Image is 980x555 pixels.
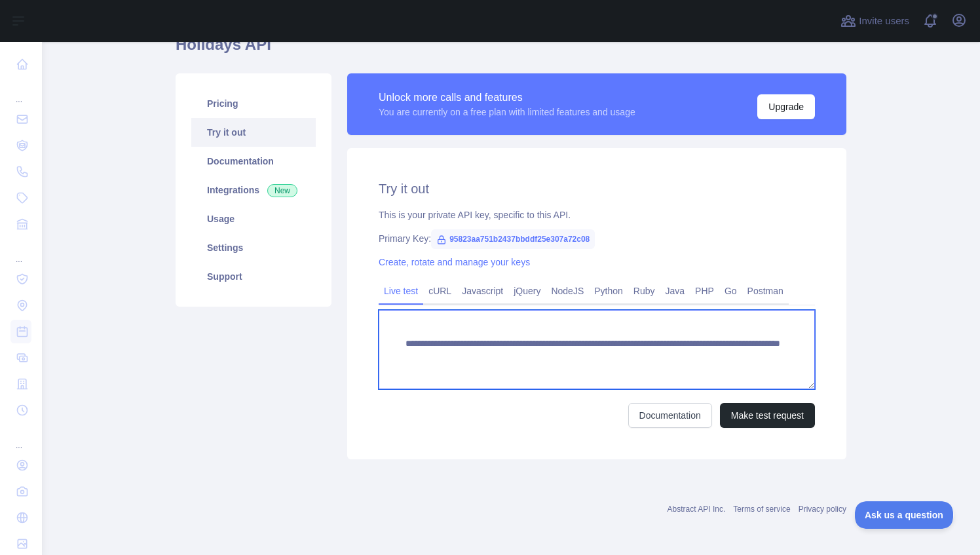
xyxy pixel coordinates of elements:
a: Live test [379,280,423,301]
h1: Holidays API [176,34,846,66]
div: You are currently on a free plan with limited features and usage [379,105,635,119]
a: Java [660,280,690,301]
a: Postman [742,280,789,301]
a: Documentation [628,403,712,428]
a: Support [191,262,316,291]
button: Upgrade [757,94,815,119]
span: New [267,184,297,197]
a: Terms of service [733,505,790,514]
a: NodeJS [546,280,589,301]
a: Settings [191,233,316,262]
div: ... [10,79,31,105]
a: Pricing [191,89,316,118]
h2: Try it out [379,180,815,198]
button: Make test request [720,403,815,428]
a: Abstract API Inc. [668,505,726,514]
a: Go [719,280,742,301]
a: Usage [191,204,316,233]
span: 95823aa751b2437bbddf25e307a72c08 [431,229,595,249]
a: Documentation [191,147,316,176]
a: Privacy policy [799,505,846,514]
div: ... [10,239,31,265]
iframe: Toggle Customer Support [855,501,954,529]
a: PHP [690,280,719,301]
a: Try it out [191,118,316,147]
div: This is your private API key, specific to this API. [379,208,815,221]
div: Primary Key: [379,232,815,245]
a: Integrations New [191,176,316,204]
button: Invite users [838,10,912,31]
span: Invite users [859,14,909,29]
a: jQuery [508,280,546,301]
a: Python [589,280,628,301]
a: Javascript [457,280,508,301]
a: Ruby [628,280,660,301]
div: Unlock more calls and features [379,90,635,105]
a: Create, rotate and manage your keys [379,257,530,267]
div: ... [10,425,31,451]
a: cURL [423,280,457,301]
